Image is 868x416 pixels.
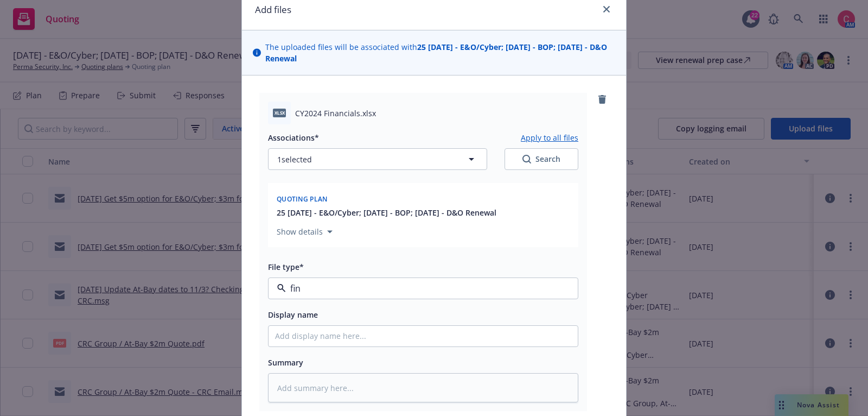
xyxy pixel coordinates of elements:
[522,154,560,165] div: Search
[521,131,578,144] button: Apply to all files
[268,133,319,143] span: Associations*
[600,3,613,16] a: close
[505,148,578,170] button: SearchSearch
[268,148,487,170] button: 1selected
[295,108,376,119] span: CY2024 Financials.xlsx
[273,109,286,117] span: xlsx
[277,154,312,165] span: 1 selected
[265,42,607,64] strong: 25 [DATE] - E&O/Cyber; [DATE] - BOP; [DATE] - D&O Renewal
[286,282,556,295] input: Filter by keyword
[255,3,291,17] h1: Add files
[268,310,318,320] span: Display name
[265,41,615,64] span: The uploaded files will be associated with
[522,155,531,163] svg: Search
[269,326,578,346] input: Add display name here...
[268,357,303,368] span: Summary
[596,93,609,106] a: remove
